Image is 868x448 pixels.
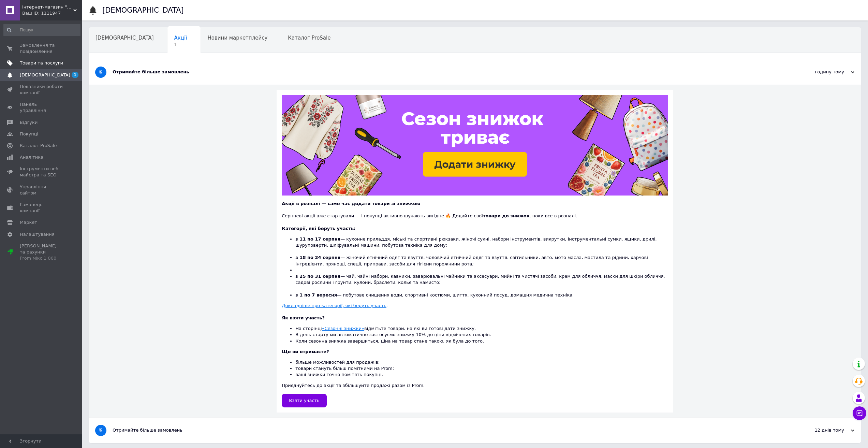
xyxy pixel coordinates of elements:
span: Новини маркетплейсу [207,35,267,41]
div: Ваш ID: 1111947 [22,10,82,16]
span: Гаманець компанії [20,202,63,214]
span: Взяти участь [289,398,320,403]
span: Панель управління [20,101,63,114]
u: Докладніше про категорії, які беруть участь [282,303,386,308]
li: — чай, чайні набори, кавники, заварювальні чайники та аксесуари, мийні та чистячі засоби, крем дл... [295,273,668,292]
span: Товари та послуги [20,60,63,66]
b: Акції в розпалі — саме час додати товари зі знижкою [282,201,420,206]
h1: [DEMOGRAPHIC_DATA] [102,6,184,14]
li: ваші знижки точно помітять покупці. [295,372,668,378]
li: В день старту ми автоматично застосуємо знижку 10% до ціни відмічених товарів. [295,332,668,338]
a: Взяти участь [282,394,327,407]
span: Каталог ProSale [20,143,57,149]
b: з 11 по 17 серпня [295,236,340,242]
b: з 1 по 7 вересня [295,292,337,298]
b: з 18 по 24 серпня [295,255,340,260]
li: більше можливостей для продажів; [295,359,668,365]
span: Маркет [20,219,37,226]
div: 12 днів тому [786,427,854,433]
span: Покупці [20,131,38,137]
div: Prom мікс 1 000 [20,255,63,261]
li: — кухонне приладдя, міські та спортивні рюкзаки, жіночі сукні, набори інструментів, викрутки, інс... [295,236,668,255]
b: з 25 по 31 серпня [295,274,340,279]
div: Отримайте більше замовлень [113,427,786,433]
span: Аналітика [20,154,43,160]
span: Управління сайтом [20,184,63,196]
b: товари до знижок [483,213,530,218]
span: Каталог ProSale [288,35,330,41]
b: Що ви отримаєте? [282,349,329,354]
li: — побутове очищення води, спортивні костюми, шиття, кухонний посуд, домашня медична техніка. [295,292,668,298]
li: — жіночий етнічний одяг та взуття, чоловічий етнічний одяг та взуття, світильники, авто, мото мас... [295,255,668,267]
li: товари стануть більш помітними на Prom; [295,365,668,372]
span: [PERSON_NAME] та рахунки [20,243,63,262]
span: [DEMOGRAPHIC_DATA] [20,72,70,78]
a: Докладніше про категорії, які беруть участь. [282,303,388,308]
span: Відгуки [20,119,38,126]
span: Інтернет-магазин "Текстиль із Німеччини" [22,4,73,10]
span: [DEMOGRAPHIC_DATA] [95,35,154,41]
button: Чат з покупцем [853,406,866,420]
div: Приєднуйтесь до акції та збільшуйте продажі разом із Prom. [282,349,668,389]
b: Як взяти участь? [282,315,325,320]
span: 1 [174,42,187,47]
li: Коли сезонна знижка завершиться, ціна на товар стане такою, як була до того. [295,338,668,344]
span: Інструменти веб-майстра та SEO [20,166,63,178]
a: «Сезонні знижки» [322,326,364,331]
span: Показники роботи компанії [20,84,63,96]
span: Налаштування [20,231,55,237]
div: годину тому [786,69,854,75]
li: На сторінці відмітьте товари, на які ви готові дати знижку. [295,326,668,332]
input: Пошук [3,24,80,36]
span: Замовлення та повідомлення [20,42,63,55]
div: Серпневі акції вже стартували — і покупці активно шукають вигідне 🔥 Додайте свої , поки все в роз... [282,207,668,219]
span: Акції [174,35,187,41]
span: 1 [72,72,78,78]
b: Категорії, які беруть участь: [282,226,355,231]
div: Отримайте більше замовлень [113,69,786,75]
